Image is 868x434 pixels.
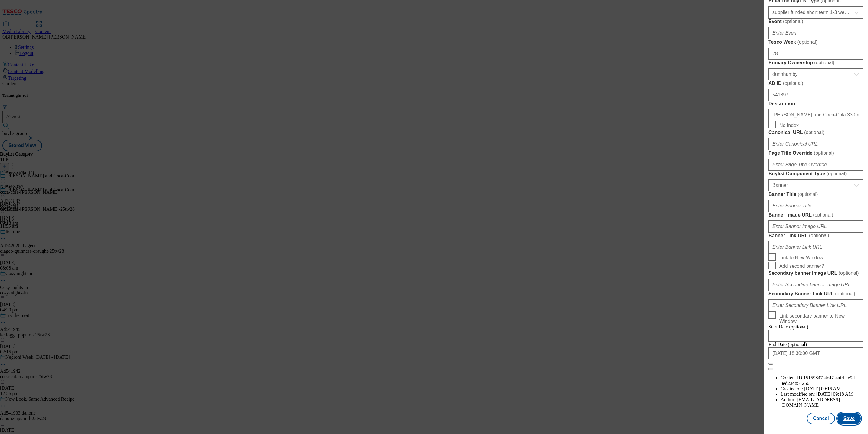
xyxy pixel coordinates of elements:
label: Banner Image URL [768,212,863,218]
li: Created on: [781,386,863,392]
label: Page Title Override [768,150,863,156]
span: ( optional ) [804,130,824,135]
input: Enter Tesco Week [768,48,863,60]
label: Description [768,101,863,106]
span: ( optional ) [813,212,833,217]
button: Save [837,413,861,424]
label: Secondary Banner Link URL [768,291,863,297]
input: Enter Canonical URL [768,138,863,150]
label: Tesco Week [768,39,863,45]
span: Link secondary banner to New Window [779,313,861,324]
li: Author: [781,397,863,408]
span: [DATE] 09:16 AM [804,386,841,391]
button: Close [768,363,773,365]
span: Start Date (optional) [768,324,808,329]
input: Enter Date [768,347,863,359]
span: ( optional ) [839,271,859,276]
li: Content ID [781,375,863,386]
input: Enter Description [768,109,863,121]
span: ( optional ) [814,60,834,65]
span: Add second banner? [779,264,824,269]
input: Enter Secondary banner Image URL [768,279,863,291]
span: ( optional ) [827,171,847,176]
span: ( optional ) [814,150,834,156]
button: Cancel [807,413,835,424]
span: ( optional ) [797,39,817,45]
label: Banner Link URL [768,233,863,239]
span: Link to New Window [779,255,823,261]
input: Enter Page Title Override [768,159,863,171]
span: ( optional ) [809,233,829,238]
label: Buylist Component Type [768,171,863,177]
span: [EMAIL_ADDRESS][DOMAIN_NAME] [781,397,840,408]
input: Enter Secondary Banner Link URL [768,299,863,311]
input: Enter Banner Image URL [768,220,863,233]
input: Enter Event [768,27,863,39]
span: 15159847-4c47-4afd-ae9d-8ed23d851256 [781,375,856,386]
input: Enter Date [768,330,863,342]
span: ( optional ) [835,291,855,296]
label: Event [768,19,863,25]
li: Last modified on: [781,392,863,397]
label: AD ID [768,80,863,86]
span: ( optional ) [783,81,803,86]
input: Enter AD ID [768,89,863,101]
label: Banner Title [768,191,863,197]
input: Enter Banner Title [768,200,863,212]
span: ( optional ) [783,19,803,24]
input: Enter Banner Link URL [768,241,863,253]
span: No Index [779,123,799,128]
label: Primary Ownership [768,60,863,66]
label: Secondary banner Image URL [768,270,863,276]
span: End Date (optional) [768,342,807,347]
span: [DATE] 09:18 AM [816,392,853,397]
label: Canonical URL [768,130,863,136]
span: ( optional ) [798,192,818,197]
